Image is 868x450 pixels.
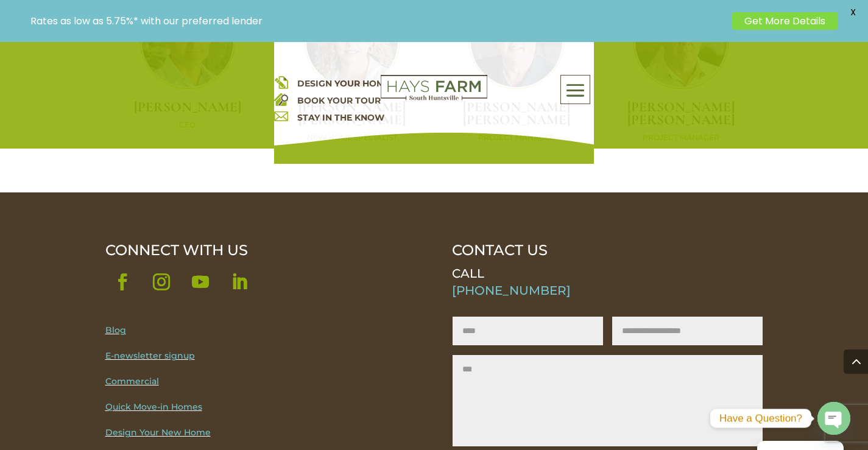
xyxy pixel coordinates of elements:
[30,15,726,27] p: Rates as low as 5.75%* with our preferred lender
[105,350,195,361] a: E-newsletter signup
[732,12,838,30] a: Get More Details
[105,265,139,299] a: Follow on Facebook
[105,242,416,259] div: CONNECT WITH US
[105,376,159,387] a: Commercial
[381,75,487,100] img: Logo
[274,75,288,89] img: design your home
[297,112,384,123] a: STAY IN THE KNOW
[222,265,256,299] a: Follow on LinkedIn
[297,78,390,89] a: DESIGN YOUR HOME
[183,265,217,299] a: Follow on Youtube
[381,92,487,103] a: hays farm homes huntsville development
[452,266,484,281] span: CALL
[144,265,178,299] a: Follow on Instagram
[274,92,288,106] img: book your home tour
[452,242,763,259] p: CONTACT US
[297,95,381,106] a: BOOK YOUR TOUR
[844,3,862,21] span: X
[452,283,571,298] a: [PHONE_NUMBER]
[105,325,126,336] a: Blog
[105,427,211,438] a: Design Your New Home
[105,401,202,412] a: Quick Move-in Homes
